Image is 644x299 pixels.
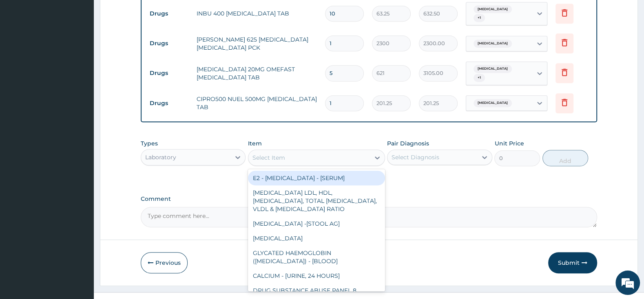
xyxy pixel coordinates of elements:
[248,139,262,147] label: Item
[474,65,512,73] span: [MEDICAL_DATA]
[193,91,321,115] td: CIPRO500 NUEL 500MG [MEDICAL_DATA] TAB
[252,154,285,162] div: Select Item
[4,207,155,235] textarea: Type your message and hit 'Enter'
[392,153,439,161] div: Select Diagnosis
[141,196,597,202] label: Comment
[474,99,512,107] span: [MEDICAL_DATA]
[474,74,485,82] span: + 1
[248,231,385,246] div: [MEDICAL_DATA]
[146,96,193,111] td: Drugs
[494,139,524,147] label: Unit Price
[42,46,137,56] div: Chat with us now
[146,36,193,51] td: Drugs
[248,185,385,216] div: [MEDICAL_DATA] LDL, HDL, [MEDICAL_DATA], TOTAL [MEDICAL_DATA], VLDL & [MEDICAL_DATA] RATIO
[474,5,512,13] span: [MEDICAL_DATA]
[248,268,385,283] div: CALCIUM - [URINE, 24 HOURS]
[193,31,321,56] td: [PERSON_NAME] 625 [MEDICAL_DATA] [MEDICAL_DATA] PCK
[248,216,385,231] div: [MEDICAL_DATA] -[STOOL AG]
[146,6,193,21] td: Drugs
[548,252,597,273] button: Submit
[145,153,176,161] div: Laboratory
[193,5,321,22] td: INBU 400 [MEDICAL_DATA] TAB
[141,252,188,273] button: Previous
[248,171,385,185] div: E2 - [MEDICAL_DATA] - [SERUM]
[141,140,158,147] label: Types
[387,139,429,147] label: Pair Diagnosis
[474,14,485,22] span: + 1
[542,150,588,166] button: Add
[248,246,385,268] div: GLYCATED HAEMOGLOBIN ([MEDICAL_DATA]) - [BLOOD]
[146,66,193,81] td: Drugs
[193,61,321,86] td: [MEDICAL_DATA] 20MG OMEFAST [MEDICAL_DATA] TAB
[474,40,512,48] span: [MEDICAL_DATA]
[134,4,153,24] div: Minimize live chat window
[47,95,113,177] span: We're online!
[15,41,33,61] img: d_794563401_company_1708531726252_794563401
